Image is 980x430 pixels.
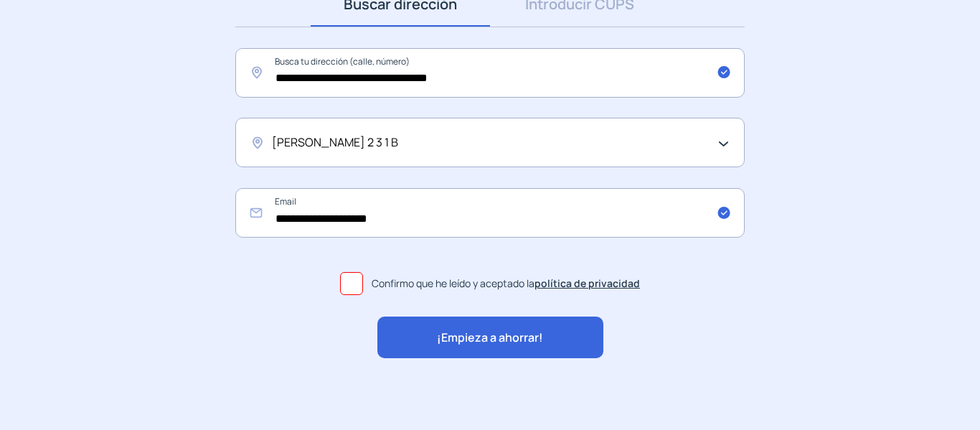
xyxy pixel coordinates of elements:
[534,276,640,290] a: política de privacidad
[437,329,543,347] span: ¡Empieza a ahorrar!
[272,134,398,152] span: [PERSON_NAME] 2 3 1 B
[372,276,640,291] span: Confirmo que he leído y aceptado la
